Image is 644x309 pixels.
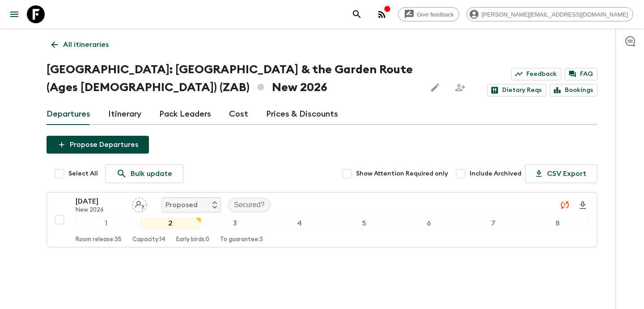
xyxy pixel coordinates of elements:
[47,192,597,247] button: [DATE]New 2026Assign pack leaderProposedSecured?12345678Room release:35Capacity:14Early birds:0To...
[108,104,141,125] a: Itinerary
[47,36,114,54] a: All itineraries
[356,169,448,178] span: Show Attention Required only
[47,61,419,96] h1: [GEOGRAPHIC_DATA]: [GEOGRAPHIC_DATA] & the Garden Route (Ages [DEMOGRAPHIC_DATA]) (ZAB) New 2026
[426,79,444,96] button: Edit this itinerary
[76,196,125,207] p: [DATE]
[487,84,546,96] a: Dietary Reqs
[165,200,198,210] p: Proposed
[348,5,366,23] button: search adventures
[398,217,459,229] div: 6
[47,104,90,125] a: Departures
[527,217,588,229] div: 8
[220,236,263,243] p: To guarantee: 3
[47,136,149,154] button: Propose Departures
[266,104,338,125] a: Prices & Discounts
[470,169,521,178] span: Include Archived
[511,68,561,80] a: Feedback
[463,217,524,229] div: 7
[398,7,459,21] a: Give feedback
[559,200,570,210] svg: Unable to sync - Check prices and secured
[234,200,265,210] p: Secured?
[132,200,147,207] span: Assign pack leader
[5,5,23,23] button: menu
[550,84,597,96] a: Bookings
[131,168,172,179] p: Bulk update
[76,236,122,243] p: Room release: 35
[176,236,209,243] p: Early birds: 0
[334,217,394,229] div: 5
[412,11,459,18] span: Give feedback
[466,7,633,21] div: [PERSON_NAME][EMAIL_ADDRESS][DOMAIN_NAME]
[159,104,211,125] a: Pack Leaders
[269,217,330,229] div: 4
[565,68,597,80] a: FAQ
[132,236,165,243] p: Capacity: 14
[205,217,266,229] div: 3
[76,207,125,214] p: New 2026
[63,39,109,50] p: All itineraries
[105,164,183,183] a: Bulk update
[451,79,469,96] span: Share this itinerary
[68,169,98,178] span: Select All
[76,217,136,229] div: 1
[229,104,248,125] a: Cost
[577,200,588,211] svg: Download Onboarding
[228,198,271,212] div: Secured?
[525,164,597,183] button: CSV Export
[477,11,633,18] span: [PERSON_NAME][EMAIL_ADDRESS][DOMAIN_NAME]
[140,217,201,229] div: 2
